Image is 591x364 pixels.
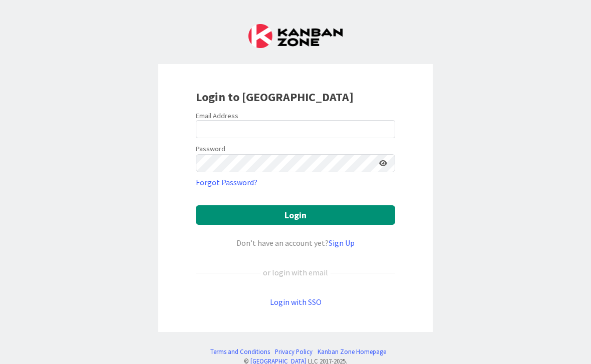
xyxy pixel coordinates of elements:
div: or login with email [260,266,331,278]
a: Sign Up [329,238,355,248]
div: Don’t have an account yet? [196,237,395,249]
label: Email Address [196,111,238,120]
label: Password [196,144,225,154]
a: Forgot Password? [196,176,257,188]
a: Terms and Conditions [210,347,270,356]
a: Login with SSO [270,297,322,307]
b: Login to [GEOGRAPHIC_DATA] [196,89,354,105]
a: Privacy Policy [275,347,313,356]
button: Login [196,205,395,225]
img: Kanban Zone [248,24,343,48]
a: Kanban Zone Homepage [318,347,386,356]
